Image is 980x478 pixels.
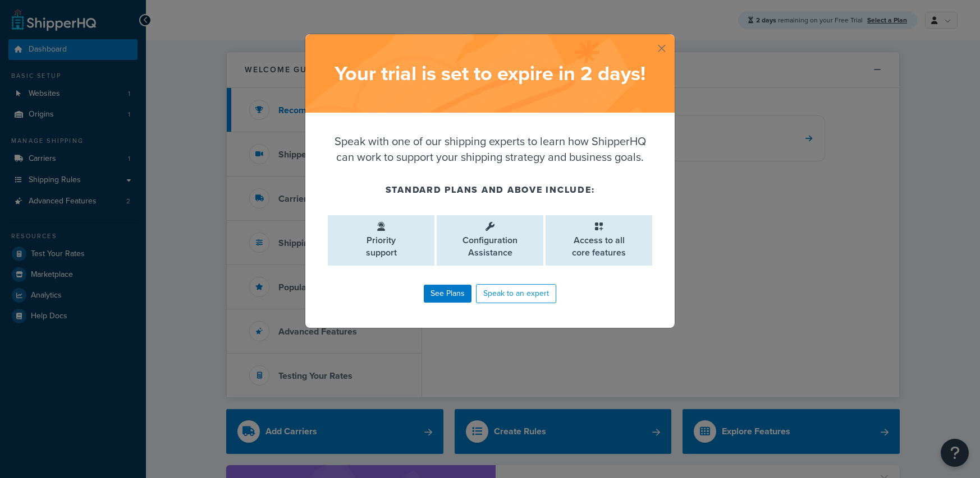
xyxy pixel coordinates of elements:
li: Configuration Assistance [437,215,543,266]
li: Access to all core features [546,215,652,266]
li: Priority support [328,215,434,266]
a: Speak to an expert [476,284,556,303]
a: See Plans [424,285,471,303]
p: Speak with one of our shipping experts to learn how ShipperHQ can work to support your shipping s... [328,133,652,165]
h4: Standard plans and above include: [328,183,652,197]
h2: Your trial is set to expire in 2 days ! [317,62,663,85]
